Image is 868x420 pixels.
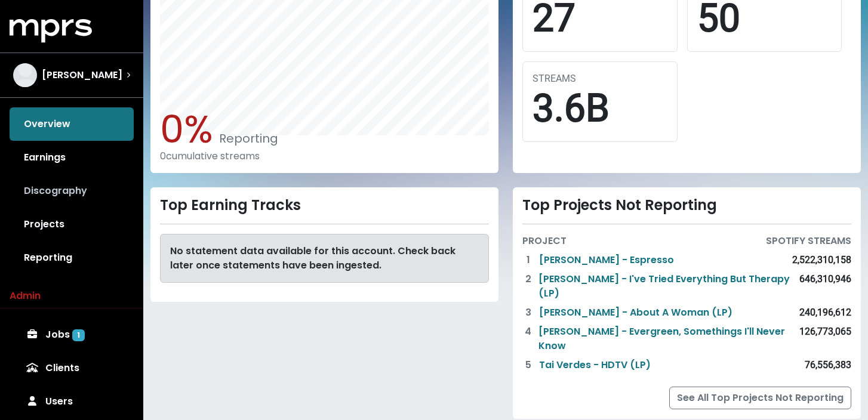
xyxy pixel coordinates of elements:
div: 2,522,310,158 [792,253,851,267]
a: See All Top Projects Not Reporting [669,387,851,409]
a: Earnings [10,141,134,174]
a: [PERSON_NAME] - About A Woman (LP) [539,305,732,320]
span: [PERSON_NAME] [42,68,122,82]
div: 3.6B [533,86,667,132]
a: mprs logo [10,23,92,37]
a: [PERSON_NAME] - Evergreen, Somethings I'll Never Know [538,325,799,353]
a: Reporting [10,241,134,274]
div: Top Earning Tracks [160,197,489,214]
a: Jobs 1 [10,318,134,351]
a: [PERSON_NAME] - Espresso [539,253,674,267]
a: Projects [10,208,134,241]
div: 646,310,946 [799,272,851,301]
div: No statement data available for this account. Check back later once statements have been ingested. [160,234,489,283]
div: 76,556,383 [805,358,851,372]
div: PROJECT [522,234,567,248]
div: SPOTIFY STREAMS [766,234,851,248]
a: Users [10,385,134,418]
div: 5 [522,358,534,372]
img: The selected account / producer [13,63,37,87]
a: Clients [10,351,134,385]
div: 0 cumulative streams [160,150,489,162]
div: 240,196,612 [799,305,851,320]
div: 3 [522,305,534,320]
a: Discography [10,174,134,208]
div: 2 [522,272,534,301]
span: 1 [72,329,85,341]
span: 0% [160,103,213,156]
div: 1 [522,253,534,267]
div: STREAMS [533,72,667,86]
div: 126,773,065 [799,325,851,353]
div: 4 [522,325,534,353]
a: [PERSON_NAME] - I've Tried Everything But Therapy (LP) [538,272,799,301]
a: Tai Verdes - HDTV (LP) [539,358,651,372]
div: Top Projects Not Reporting [522,197,851,214]
span: Reporting [213,130,278,147]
